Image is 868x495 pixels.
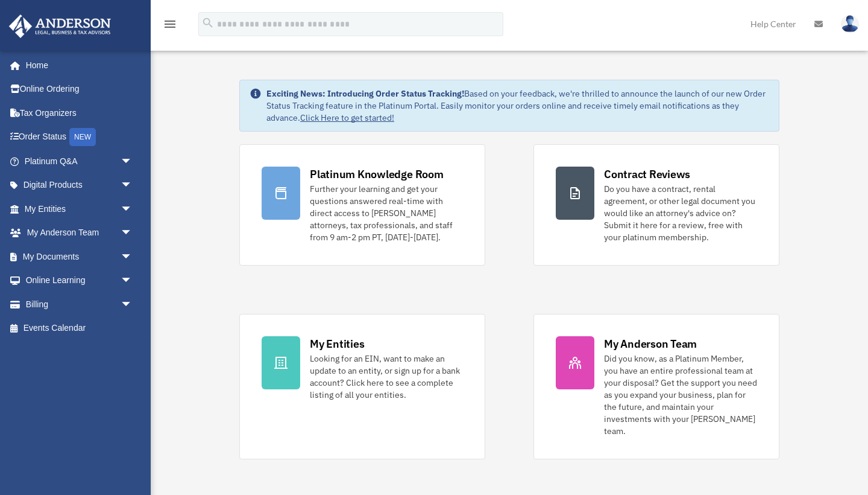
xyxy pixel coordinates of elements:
a: My Anderson Team Did you know, as a Platinum Member, you have an entire professional team at your... [533,314,779,459]
a: Platinum Q&Aarrow_drop_down [8,149,151,173]
a: Online Learningarrow_drop_down [8,269,151,293]
div: Looking for an EIN, want to make an update to an entity, or sign up for a bank account? Click her... [310,353,463,401]
span: arrow_drop_down [121,269,145,293]
a: Tax Organizers [8,101,151,125]
a: Home [8,53,145,77]
a: Contract Reviews Do you have a contract, rental agreement, or other legal document you would like... [533,144,779,266]
a: Order StatusNEW [8,125,151,150]
strong: Exciting News: Introducing Order Status Tracking! [266,88,464,99]
i: search [201,16,215,30]
a: menu [163,21,177,31]
div: My Anderson Team [604,336,697,351]
img: Anderson Advisors Platinum Portal [5,14,115,38]
div: Based on your feedback, we're thrilled to announce the launch of our new Order Status Tracking fe... [266,88,769,124]
img: User Pic [841,15,859,33]
a: Click Here to get started! [300,112,394,123]
span: arrow_drop_down [121,173,145,198]
a: My Documentsarrow_drop_down [8,244,151,269]
a: Platinum Knowledge Room Further your learning and get your questions answered real-time with dire... [239,144,485,266]
div: Do you have a contract, rental agreement, or other legal document you would like an attorney's ad... [604,183,757,243]
div: Further your learning and get your questions answered real-time with direct access to [PERSON_NAM... [310,183,463,243]
a: My Anderson Teamarrow_drop_down [8,221,151,245]
a: My Entities Looking for an EIN, want to make an update to an entity, or sign up for a bank accoun... [239,314,485,459]
a: Events Calendar [8,316,151,340]
span: arrow_drop_down [121,221,145,246]
div: My Entities [310,336,364,351]
span: arrow_drop_down [121,292,145,317]
a: Billingarrow_drop_down [8,292,151,316]
div: NEW [69,128,96,146]
div: Did you know, as a Platinum Member, you have an entire professional team at your disposal? Get th... [604,353,757,437]
span: arrow_drop_down [121,149,145,174]
a: My Entitiesarrow_drop_down [8,197,151,221]
a: Digital Productsarrow_drop_down [8,173,151,197]
a: Online Ordering [8,77,151,101]
div: Platinum Knowledge Room [310,167,444,182]
span: arrow_drop_down [121,244,145,269]
div: Contract Reviews [604,167,690,182]
i: menu [163,17,177,31]
span: arrow_drop_down [121,197,145,222]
